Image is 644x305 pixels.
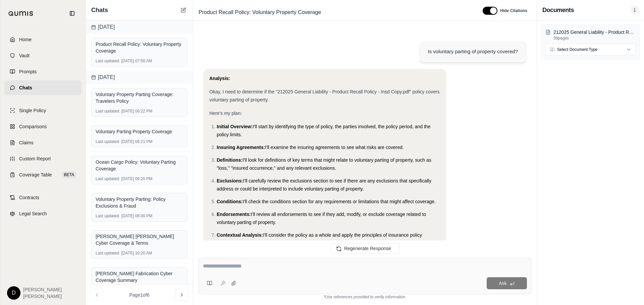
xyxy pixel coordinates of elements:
[4,151,82,166] a: Custom Report
[86,71,193,84] div: [DATE]
[243,199,436,204] span: I'll check the conditions section for any requirements or limitations that might affect coverage.
[19,36,32,43] span: Home
[217,124,253,129] span: Initial Overview:
[217,212,251,217] span: Endorsements:
[62,171,76,178] span: BETA
[96,233,183,246] div: [PERSON_NAME] [PERSON_NAME] Cyber Coverage & Terms
[217,212,426,225] span: I'll review all endorsements to see if they add, modify, or exclude coverage related to voluntary...
[217,157,243,163] span: Definitions:
[217,232,263,238] span: Contextual Analysis:
[19,210,47,217] span: Legal Search
[4,48,82,63] a: Vault
[209,110,242,116] span: Here's my plan:
[96,176,183,181] div: [DATE] 06:20 PM
[7,286,20,300] div: D
[631,5,639,15] span: 1
[4,119,82,134] a: Comparisons
[265,145,404,150] span: I'll examine the insuring agreements to see what risks are covered.
[129,292,150,298] span: Page 1 of 6
[96,139,183,144] div: [DATE] 06:21 PM
[217,145,265,150] span: Insuring Agreements:
[8,11,34,16] img: Qumis Logo
[23,286,62,293] span: [PERSON_NAME]
[96,108,183,114] div: [DATE] 06:22 PM
[96,159,183,172] div: Ocean Cargo Policy: Voluntary Parting Coverage
[4,190,82,205] a: Contracts
[96,250,183,256] div: [DATE] 10:20 AM
[4,135,82,150] a: Claims
[96,196,183,209] div: Voluntary Property Parting: Policy Exclusions & Fraud
[96,250,120,256] span: Last updated:
[553,35,636,41] p: 39 pages
[96,213,120,219] span: Last updated:
[19,107,46,114] span: Single Policy
[217,124,430,137] span: I'll start by identifying the type of policy, the parties involved, the policy period, and the po...
[209,89,439,102] span: Okay, I need to determine if the "212025 General Liability - Product Recall Policy - Insd Copy.pd...
[217,232,425,254] span: I'll consider the policy as a whole and apply the principles of insurance policy interpretation t...
[96,58,183,64] div: [DATE] 07:56 AM
[487,277,527,289] button: Ask
[19,68,37,75] span: Prompts
[23,293,62,300] span: [PERSON_NAME]
[19,52,30,59] span: Vault
[4,32,82,47] a: Home
[19,171,52,178] span: Coverage Table
[344,246,391,251] span: Regenerate Response
[217,178,431,192] span: I'll carefully review the exclusions section to see if there are any exclusions that specifically...
[4,206,82,221] a: Legal Search
[545,29,636,41] button: 212025 General Liability - Product Recall Policy - Insd Copy.pdf39pages
[86,20,193,34] div: [DATE]
[542,5,574,15] h3: Documents
[500,8,527,13] span: Hide Citations
[96,213,183,219] div: [DATE] 06:00 PM
[217,199,243,204] span: Conditions:
[499,281,506,286] span: Ask
[4,103,82,118] a: Single Policy
[196,7,475,18] div: Edit Title
[553,29,636,35] p: 212025 General Liability - Product Recall Policy - Insd Copy.pdf
[19,155,51,162] span: Custom Report
[96,91,183,104] div: Voluntary Property Parting Coverage: Travelers Policy
[19,194,39,201] span: Contracts
[96,58,120,64] span: Last updated:
[67,8,77,19] button: Collapse sidebar
[96,41,183,54] div: Product Recall Policy: Voluntary Property Coverage
[217,178,243,183] span: Exclusions:
[96,270,183,284] div: [PERSON_NAME] Fabrication Cyber Coverage Summary
[217,157,431,171] span: I'll look for definitions of key terms that might relate to voluntary parting of property, such a...
[4,64,82,79] a: Prompts
[4,80,82,95] a: Chats
[96,108,120,114] span: Last updated:
[4,167,82,182] a: Coverage TableBETA
[209,76,230,81] strong: Analysis:
[91,5,108,15] span: Chats
[19,123,47,130] span: Comparisons
[96,128,183,135] div: Voluntary Parting Property Coverage
[19,139,34,146] span: Claims
[428,48,518,56] div: Is voluntary parting of property covered?
[96,176,120,181] span: Last updated:
[199,294,531,300] div: *Use references provided to verify information.
[96,139,120,144] span: Last updated:
[179,6,187,14] button: New Chat
[19,84,32,91] span: Chats
[330,243,399,254] button: Regenerate Response
[196,7,324,18] span: Product Recall Policy: Voluntary Property Coverage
